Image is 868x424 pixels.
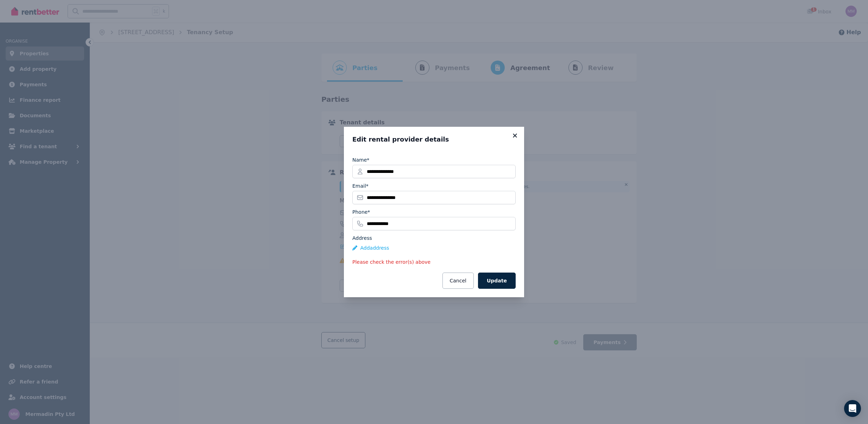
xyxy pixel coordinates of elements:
button: Cancel [442,273,474,289]
label: Name* [352,156,369,163]
label: Email* [352,182,369,189]
p: Please check the error(s) above [352,258,516,266]
label: Address [352,235,372,242]
label: Phone* [352,208,370,216]
h3: Edit rental provider details [352,135,516,144]
button: Update [478,273,516,289]
div: Open Intercom Messenger [844,400,861,417]
button: Addaddress [352,244,389,251]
